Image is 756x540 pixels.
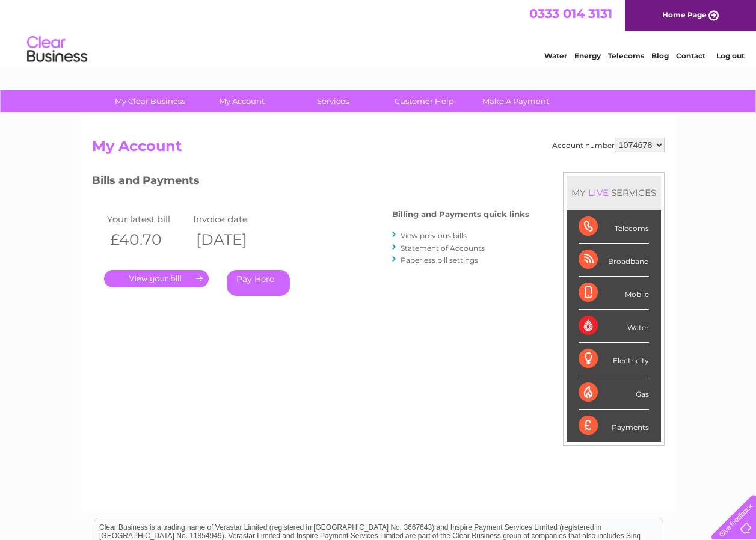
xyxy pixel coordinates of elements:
a: My Account [192,90,291,112]
h3: Bills and Payments [92,172,529,193]
img: logo.png [26,31,88,68]
a: Services [283,90,383,112]
td: Your latest bill [104,211,191,227]
th: [DATE] [190,227,277,252]
div: Telecoms [579,210,649,244]
a: Make A Payment [466,90,565,112]
div: Mobile [579,277,649,310]
a: Pay Here [227,270,290,296]
h4: Billing and Payments quick links [392,210,529,219]
a: Water [544,51,567,60]
a: Telecoms [608,51,644,60]
a: Statement of Accounts [401,244,485,253]
div: MY SERVICES [567,176,661,210]
div: LIVE [586,187,611,198]
a: Paperless bill settings [401,256,478,265]
a: Log out [716,51,745,60]
a: Energy [574,51,601,60]
a: 0333 014 3131 [529,6,612,21]
a: My Clear Business [100,90,200,112]
div: Electricity [579,343,649,376]
a: View previous bills [401,231,467,240]
a: Contact [676,51,705,60]
div: Clear Business is a trading name of Verastar Limited (registered in [GEOGRAPHIC_DATA] No. 3667643... [94,7,663,58]
div: Account number [552,138,665,152]
h2: My Account [92,138,665,161]
td: Invoice date [190,211,277,227]
div: Gas [579,376,649,410]
div: Water [579,310,649,343]
div: Payments [579,410,649,442]
a: Blog [651,51,669,60]
div: Broadband [579,244,649,277]
a: . [104,270,209,287]
th: £40.70 [104,227,191,252]
a: Customer Help [375,90,474,112]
